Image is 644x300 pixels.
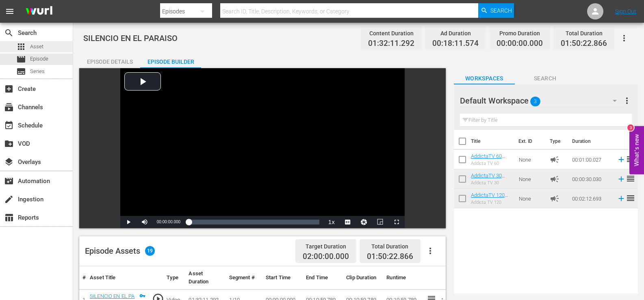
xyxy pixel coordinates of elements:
th: Title [471,130,514,153]
span: Ingestion [4,194,14,204]
span: 3 [530,93,540,110]
td: 00:02:12.693 [569,189,614,208]
th: Ext. ID [514,130,545,153]
button: Search [478,3,514,18]
button: Episode Builder [140,52,201,68]
span: Ad [550,194,559,203]
button: Playback Rate [323,216,340,228]
span: Series [16,67,26,76]
span: Create [4,84,14,94]
th: Start Time [262,266,303,289]
a: AddictaTV 120 Seconds [471,192,508,204]
span: 02:00:00.000 [303,252,349,261]
button: Picture-in-Picture [372,216,388,228]
svg: Add to Episode [617,175,626,183]
span: Search [515,73,576,84]
button: Open Feedback Widget [629,126,644,174]
button: Captions [340,216,356,228]
span: Series [30,67,45,76]
span: VOD [4,139,14,149]
button: more_vert [622,91,632,110]
div: Episode Builder [140,52,201,71]
span: Channels [4,102,14,112]
th: Asset Duration [185,266,226,289]
span: Reports [4,213,14,222]
div: Total Duration [367,241,413,252]
div: Video Player [120,68,405,228]
div: Addicta TV 60 [471,161,512,166]
span: reorder [626,193,635,203]
th: Asset Title [87,266,149,289]
th: Runtime [383,266,423,289]
span: 01:32:11.292 [368,39,414,48]
th: End Time [303,266,343,289]
th: Type [163,266,185,289]
span: Overlays [4,157,14,167]
span: reorder [626,174,635,183]
div: Target Duration [303,241,349,252]
svg: Add to Episode [617,155,626,164]
span: reorder [626,154,635,164]
button: Jump To Time [356,216,372,228]
div: Total Duration [561,28,607,39]
th: # [79,266,87,289]
span: Schedule [4,121,14,130]
span: more_vert [622,96,632,106]
button: Episode Details [79,52,140,68]
span: Asset [16,42,26,52]
th: Clip Duration [343,266,383,289]
td: 00:00:30.030 [569,169,614,189]
th: Type [545,130,567,153]
td: None [516,150,546,169]
th: Segment # [226,266,262,289]
div: Addicta TV 30 [471,180,512,186]
span: 01:50:22.866 [367,252,413,261]
span: Ad [550,174,559,184]
span: Workspaces [454,73,515,84]
span: 01:50:22.866 [561,39,607,48]
button: Play [120,216,137,228]
span: Ad [550,155,559,164]
span: Search [490,3,512,18]
span: 00:18:11.574 [432,39,479,48]
button: Mute [137,216,153,228]
div: 3 [627,124,634,131]
a: AddictaTV 30 Seconds [471,173,505,185]
div: Ad Duration [432,28,479,39]
span: 19 [145,246,155,256]
td: 00:01:00.027 [569,150,614,169]
svg: Add to Episode [617,194,626,203]
th: Duration [567,130,616,153]
div: Progress Bar [189,220,319,224]
span: Automation [4,176,14,186]
span: Search [4,28,14,38]
img: ans4CAIJ8jUAAAAAAAAAAAAAAAAAAAAAAAAgQb4GAAAAAAAAAAAAAAAAAAAAAAAAJMjXAAAAAAAAAAAAAAAAAAAAAAAAgAT5G... [20,2,59,21]
div: Content Duration [368,28,414,39]
span: Episode [30,55,48,63]
span: SILENCIO EN EL PARAISO [83,33,178,43]
span: menu [5,6,15,16]
a: Sign Out [615,8,636,15]
div: Episode Assets [85,246,155,256]
div: Episode Details [79,52,140,71]
div: Addicta TV 120 [471,200,512,205]
span: 00:00:00.000 [157,220,180,224]
td: None [516,169,546,189]
button: Fullscreen [388,216,405,228]
span: Asset [30,43,43,51]
span: 00:00:00.000 [497,39,543,48]
div: Promo Duration [497,28,543,39]
div: Default Workspace [460,89,624,112]
a: AddictaTV 60 Seconds [471,153,505,165]
td: None [516,189,546,208]
span: Episode [16,54,26,64]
